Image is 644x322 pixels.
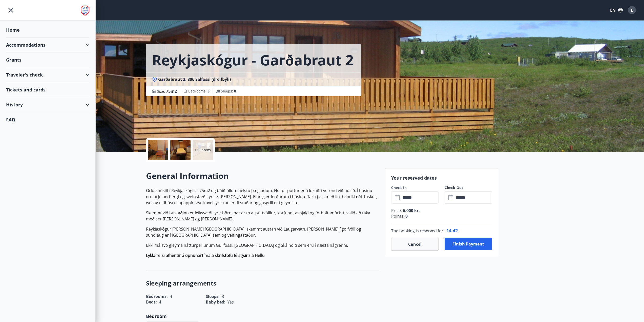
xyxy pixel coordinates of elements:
button: Cancel [391,238,439,251]
label: Check-In [391,185,439,190]
span: 4 [159,299,161,305]
span: 75 m2 [166,88,177,94]
span: Size : [157,88,177,94]
span: Yes [227,299,234,305]
p: Points : [391,213,492,219]
span: Garðabraut 2, 806 Selfossi (dreifbýli) [158,77,231,82]
p: Ekki má svo gleyma náttúrperlunum Gullfossi, [GEOGRAPHIC_DATA] og Skálholti sem eru í næsta nágre... [146,242,379,248]
strong: Lyklar eru afhentir á opnunartíma á skrifstofu félagsins á Hellu [146,253,265,258]
span: 6.000 kr. [402,208,420,213]
p: Your reserved dates [391,175,492,181]
label: Check-Out [445,185,492,190]
button: Finish payment [445,238,492,250]
h1: Reykjaskógur - Garðabraut 2 [152,50,354,69]
span: Bedrooms : [188,89,210,94]
p: Bedroom [146,313,379,319]
span: The booking is reserved for : [391,228,444,234]
img: union_logo [81,6,89,16]
div: Grants [6,52,89,67]
div: Traveler's check [6,67,89,82]
span: 14 : [446,228,453,234]
span: 0 [404,213,408,219]
span: L [631,7,633,13]
h2: General Information [146,170,379,181]
div: Accommodations [6,37,89,52]
div: History [6,97,89,112]
span: Beds : [146,299,157,305]
span: 42 [453,228,458,234]
p: Reykjaskógur [PERSON_NAME] [GEOGRAPHIC_DATA], skammt austan við Laugarvatn. [PERSON_NAME] í golfv... [146,226,379,238]
p: Price : [391,208,492,213]
p: Skammt við bústaðinn er leiksvæði fyrir börn, þar er m.a. púttvölllur, körfuboltaspjald og fótbol... [146,210,379,222]
p: +3 Photos [194,147,211,153]
div: Home [6,23,89,37]
button: L [626,4,638,16]
p: Orlofshúsið í Reykjaskógi er 75m2 og búið öllum helstu þægindum. Heitur pottur er á lokaðri verön... [146,187,379,206]
div: FAQ [6,112,89,127]
h3: Sleeping arrangements [146,279,379,288]
button: EN [608,6,625,15]
span: Baby bed : [206,299,225,305]
div: Tickets and cards [6,82,89,97]
span: Sleeps : [221,89,236,94]
span: 3 [207,89,210,93]
span: 8 [234,89,236,93]
button: menu [6,6,15,15]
